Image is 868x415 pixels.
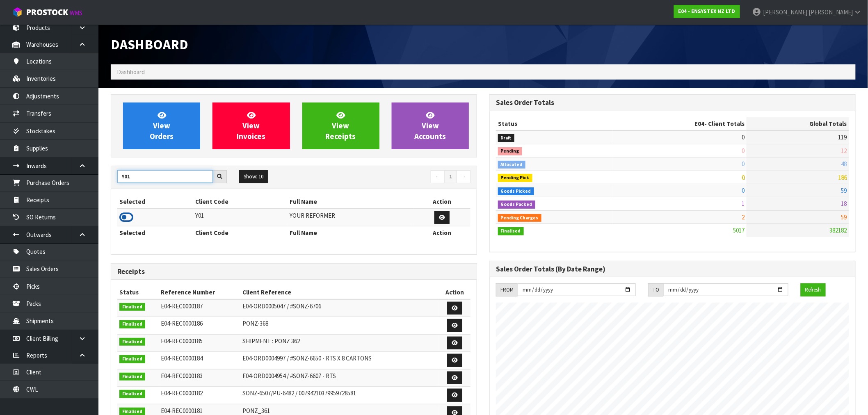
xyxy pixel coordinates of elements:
[240,286,439,299] th: Client Reference
[747,117,849,130] th: Global Totals
[159,286,240,299] th: Reference Number
[838,133,847,141] span: 119
[674,5,740,18] a: E04 - ENSYSTEX NZ LTD
[117,286,159,299] th: Status
[119,373,145,381] span: Finalised
[161,302,203,310] span: E04-REC0000187
[498,214,541,222] span: Pending Charges
[648,283,663,296] div: TO
[742,187,745,194] span: 0
[496,265,849,273] h3: Sales Order Totals (By Date Range)
[742,213,745,221] span: 2
[242,337,300,345] span: SHIPMENT : PONZ 362
[242,372,336,380] span: E04-ORD0004954 / #SONZ-6607 - RTS
[742,160,745,168] span: 0
[498,147,522,155] span: Pending
[242,354,372,362] span: E04-ORD0004997 / #SONZ-6650 - RTS X 8 CARTONS
[742,200,745,207] span: 1
[242,319,268,327] span: PONZ-368
[161,407,203,415] span: E04-REC0000181
[193,226,288,239] th: Client Code
[161,354,203,362] span: E04-REC0000184
[300,170,471,185] nav: Page navigation
[838,173,847,181] span: 186
[161,337,203,345] span: E04-REC0000185
[496,99,849,107] h3: Sales Order Totals
[392,103,469,149] a: ViewAccounts
[123,103,200,149] a: ViewOrders
[119,390,145,398] span: Finalised
[117,68,145,76] span: Dashboard
[498,201,535,209] span: Goods Packed
[841,200,847,207] span: 18
[26,7,68,18] span: ProStock
[496,283,518,296] div: FROM
[239,170,268,183] button: Show: 10
[237,110,265,141] span: View Invoices
[498,161,525,169] span: Allocated
[763,8,807,16] span: [PERSON_NAME]
[733,226,745,234] span: 5017
[496,117,613,130] th: Status
[742,147,745,155] span: 0
[498,187,534,196] span: Goods Picked
[242,407,270,415] span: PONZ_361
[326,110,356,141] span: View Receipts
[841,187,847,194] span: 59
[830,226,847,234] span: 382182
[12,7,23,17] img: cube-alt.png
[119,303,145,311] span: Finalised
[801,283,826,296] button: Refresh
[694,120,704,128] span: E04
[161,319,203,327] span: E04-REC0000186
[111,36,188,53] span: Dashboard
[742,173,745,181] span: 0
[439,286,471,299] th: Action
[117,170,213,183] input: Search clients
[841,147,847,155] span: 12
[161,389,203,397] span: E04-REC0000182
[613,117,747,130] th: - Client Totals
[119,355,145,363] span: Finalised
[456,170,471,183] a: →
[841,160,847,168] span: 48
[413,195,471,208] th: Action
[841,213,847,221] span: 59
[70,9,82,17] small: WMS
[288,226,413,239] th: Full Name
[742,133,745,141] span: 0
[288,195,413,208] th: Full Name
[431,170,445,183] a: ←
[498,174,532,182] span: Pending Pick
[809,8,853,16] span: [PERSON_NAME]
[150,110,174,141] span: View Orders
[193,195,288,208] th: Client Code
[414,110,446,141] span: View Accounts
[119,338,145,346] span: Finalised
[117,268,471,276] h3: Receipts
[212,103,290,149] a: ViewInvoices
[445,170,457,183] a: 1
[242,302,321,310] span: E04-ORD0005047 / #SONZ-6706
[117,226,193,239] th: Selected
[117,195,193,208] th: Selected
[302,103,379,149] a: ViewReceipts
[119,320,145,328] span: Finalised
[413,226,471,239] th: Action
[678,8,736,15] strong: E04 - ENSYSTEX NZ LTD
[498,134,514,142] span: Draft
[498,227,524,235] span: Finalised
[193,209,288,226] td: Y01
[288,209,413,226] td: YOUR REFORMER
[161,372,203,380] span: E04-REC0000183
[242,389,356,397] span: SONZ-6507/PU-6482 / 00794210379959728581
